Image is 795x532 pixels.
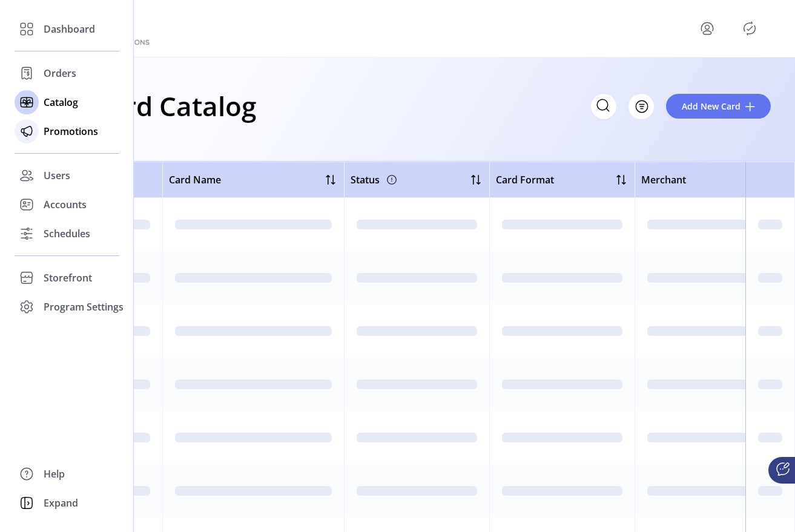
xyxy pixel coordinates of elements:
span: Promotions [44,124,98,139]
span: Add New Card [682,100,741,113]
span: Help [44,467,65,481]
button: Publisher Panel [740,19,759,38]
button: Add New Card [666,94,771,119]
input: Search [591,94,616,119]
span: Catalog [44,95,78,110]
span: Orders [44,66,76,80]
span: Schedules [44,226,90,241]
span: Users [44,168,70,183]
span: Storefront [44,271,92,285]
div: Status [351,170,399,189]
span: Merchant [641,172,686,187]
button: Filter Button [628,94,654,119]
span: Expand [44,496,78,510]
span: Dashboard [44,22,95,36]
button: menu [698,19,717,38]
span: Accounts [44,197,87,212]
span: Card Name [169,172,221,187]
span: Program Settings [44,300,124,314]
span: Card Format [496,172,554,187]
h1: Card Catalog [92,85,256,127]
